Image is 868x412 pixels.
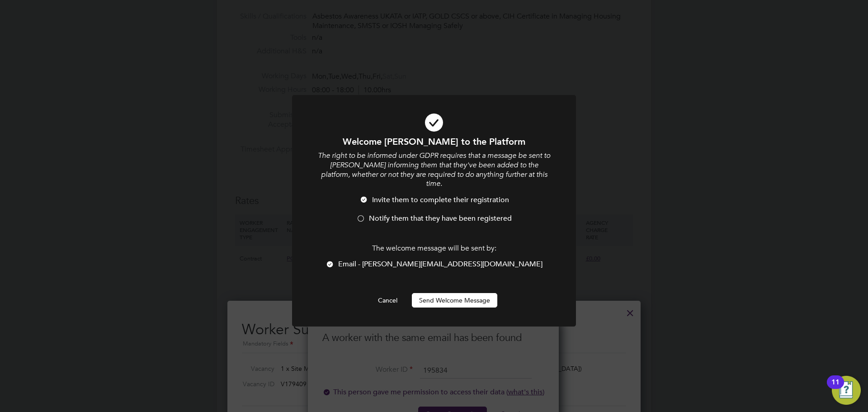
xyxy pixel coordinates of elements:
span: Notify them that they have been registered [369,214,512,223]
button: Cancel [371,293,405,308]
span: Invite them to complete their registration [372,195,509,204]
button: Send Welcome Message [412,293,497,308]
h1: Welcome [PERSON_NAME] to the Platform [316,136,552,147]
button: Open Resource Center, 11 new notifications [832,376,861,405]
div: 11 [831,382,840,394]
p: The welcome message will be sent by: [316,244,552,253]
i: The right to be informed under GDPR requires that a message be sent to [PERSON_NAME] informing th... [318,151,550,188]
span: Email - [PERSON_NAME][EMAIL_ADDRESS][DOMAIN_NAME] [338,260,542,269]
